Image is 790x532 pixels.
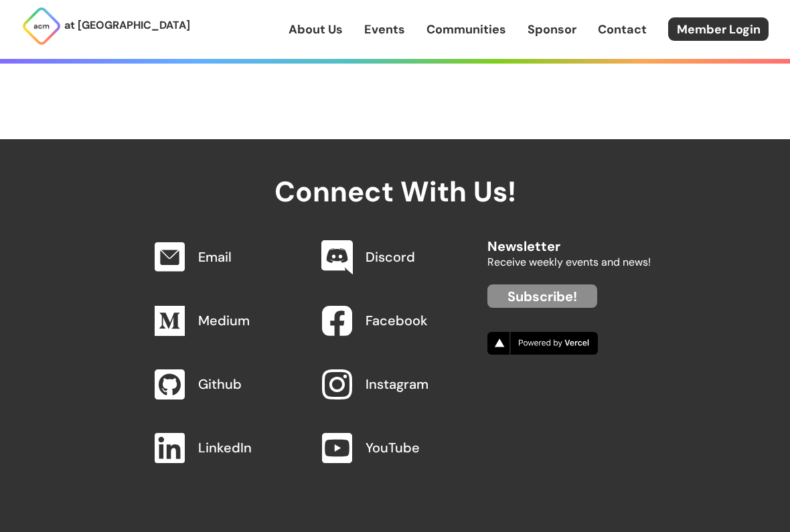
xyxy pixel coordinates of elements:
img: Discord [321,240,352,274]
a: YouTube [366,439,420,456]
img: Instagram [322,369,352,400]
img: Medium [155,306,185,336]
a: Github [198,375,242,393]
img: LinkedIn [155,433,185,463]
a: Instagram [366,375,428,393]
img: Github [155,369,185,400]
p: at [GEOGRAPHIC_DATA] [64,17,190,34]
a: Facebook [366,312,428,329]
img: ACM Logo [21,6,62,46]
a: Events [364,21,405,38]
img: Facebook [322,306,352,336]
a: Communities [426,21,506,38]
a: Sponsor [528,21,576,38]
img: Vercel [487,332,598,355]
img: YouTube [322,433,352,463]
a: Contact [598,21,647,38]
a: Medium [198,312,250,329]
h2: Connect With Us! [139,139,651,207]
a: Discord [366,248,415,266]
a: LinkedIn [198,439,252,456]
a: Subscribe! [487,284,597,308]
a: Member Login [668,17,769,41]
h2: Newsletter [487,226,651,254]
p: Receive weekly events and news! [487,254,651,271]
a: at [GEOGRAPHIC_DATA] [21,6,190,46]
a: About Us [289,21,343,38]
img: Email [155,242,185,272]
a: Email [198,248,232,266]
